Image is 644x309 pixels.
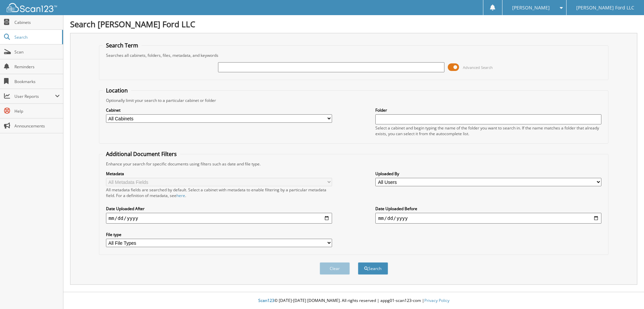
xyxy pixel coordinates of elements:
span: Announcements [14,123,60,129]
div: Select a cabinet and begin typing the name of the folder you want to search in. If the name match... [375,125,601,137]
div: Optionally limit your search to a particular cabinet or folder [103,98,605,103]
label: Date Uploaded After [106,206,332,211]
span: Bookmarks [14,79,60,84]
span: Cabinets [14,20,60,25]
span: User Reports [14,93,55,99]
label: File type [106,232,332,237]
span: Scan [14,49,60,55]
span: [PERSON_NAME] Ford LLC [576,6,634,10]
a: Privacy Policy [424,298,449,303]
label: Uploaded By [375,171,601,177]
h1: Search [PERSON_NAME] Ford LLC [70,18,637,30]
span: Reminders [14,64,60,70]
span: Search [14,34,59,40]
span: Help [14,108,60,114]
input: start [106,213,332,224]
legend: Search Term [103,42,142,49]
legend: Additional Document Filters [103,150,180,158]
a: here [176,193,185,198]
label: Metadata [106,171,332,177]
span: Advanced Search [463,65,493,70]
div: All metadata fields are searched by default. Select a cabinet with metadata to enable filtering b... [106,187,332,198]
div: © [DATE]-[DATE] [DOMAIN_NAME]. All rights reserved | appg01-scan123-com | [63,293,644,309]
label: Folder [375,107,601,113]
span: Scan123 [258,298,274,303]
button: Search [358,262,388,275]
button: Clear [320,262,350,275]
div: Enhance your search for specific documents using filters such as date and file type. [103,161,605,167]
img: scan123-logo-white.svg [7,3,57,12]
label: Date Uploaded Before [375,206,601,211]
div: Searches all cabinets, folders, files, metadata, and keywords [103,52,605,58]
input: end [375,213,601,224]
span: [PERSON_NAME] [512,6,550,10]
label: Cabinet [106,107,332,113]
legend: Location [103,87,131,94]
